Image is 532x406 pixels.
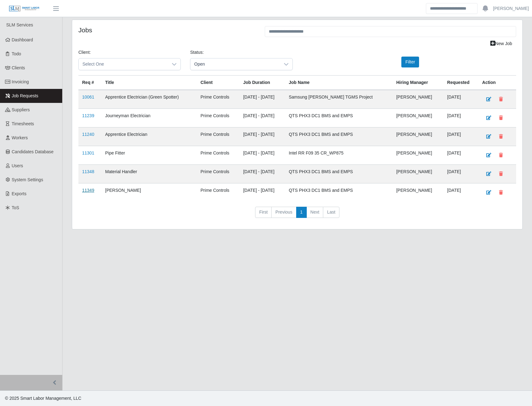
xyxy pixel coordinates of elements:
[82,113,94,118] a: 11239
[9,5,40,12] img: SLM Logo
[12,93,39,98] span: Job Requests
[443,165,478,183] td: [DATE]
[12,121,34,126] span: Timesheets
[285,146,392,165] td: Intel RR F09 35 CR_WP875
[12,79,29,84] span: Invoicing
[393,109,444,127] td: [PERSON_NAME]
[190,58,280,70] span: Open
[82,132,94,137] a: 11240
[197,109,240,127] td: Prime Controls
[78,49,91,56] label: Client:
[78,207,516,223] nav: pagination
[197,90,240,109] td: Prime Controls
[240,109,285,127] td: [DATE] - [DATE]
[5,396,81,401] span: © 2025 Smart Labor Management, LLC
[197,183,240,202] td: Prime Controls
[78,76,101,90] th: Req #
[285,90,392,109] td: Samsung [PERSON_NAME] TGMS Project
[493,5,529,12] a: [PERSON_NAME]
[296,207,307,218] a: 1
[393,183,444,202] td: [PERSON_NAME]
[12,37,33,42] span: Dashboard
[443,146,478,165] td: [DATE]
[101,76,197,90] th: Title
[101,127,197,146] td: Apprentice Electrician
[285,109,392,127] td: QTS PHX3 DC1 BMS and EMPS
[240,165,285,183] td: [DATE] - [DATE]
[197,127,240,146] td: Prime Controls
[82,95,94,99] a: 10061
[285,183,392,202] td: QTS PHX3 DC1 BMS and EMPS
[12,177,43,182] span: System Settings
[285,127,392,146] td: QTS PHX3 DC1 BMS and EMPS
[240,127,285,146] td: [DATE] - [DATE]
[285,76,392,90] th: Job Name
[12,107,30,112] span: Suppliers
[393,76,444,90] th: Hiring Manager
[393,90,444,109] td: [PERSON_NAME]
[443,76,478,90] th: Requested
[426,3,478,14] input: Search
[12,65,25,70] span: Clients
[197,146,240,165] td: Prime Controls
[240,183,285,202] td: [DATE] - [DATE]
[443,127,478,146] td: [DATE]
[486,38,516,49] a: New Job
[197,76,240,90] th: Client
[240,90,285,109] td: [DATE] - [DATE]
[12,205,19,210] span: ToS
[478,76,516,90] th: Action
[393,165,444,183] td: [PERSON_NAME]
[82,150,94,155] a: 11301
[101,183,197,202] td: [PERSON_NAME]
[12,135,28,140] span: Workers
[393,146,444,165] td: [PERSON_NAME]
[197,165,240,183] td: Prime Controls
[101,109,197,127] td: Journeyman Electrician
[78,26,255,34] h4: Jobs
[12,149,54,154] span: Candidates Database
[240,76,285,90] th: Job Duration
[443,109,478,127] td: [DATE]
[190,49,204,56] label: Status:
[82,188,94,193] a: 11349
[443,183,478,202] td: [DATE]
[12,191,26,196] span: Exports
[401,57,419,67] button: Filter
[393,127,444,146] td: [PERSON_NAME]
[6,22,33,27] span: SLM Services
[101,146,197,165] td: Pipe Fitter
[240,146,285,165] td: [DATE] - [DATE]
[79,58,168,70] span: Select One
[101,165,197,183] td: Material Handler
[101,90,197,109] td: Apprentice Electrician (Green Spotter)
[285,165,392,183] td: QTS PHX3 DC1 BMS and EMPS
[12,163,23,168] span: Users
[443,90,478,109] td: [DATE]
[82,169,94,174] a: 11348
[12,51,21,56] span: Todo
